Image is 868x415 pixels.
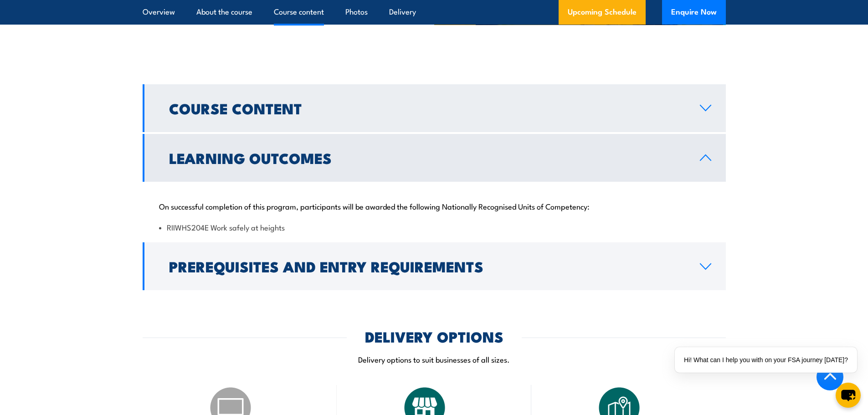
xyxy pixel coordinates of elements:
[169,260,685,272] h2: Prerequisites and Entry Requirements
[159,222,709,232] li: RIIWHS204E Work safely at heights
[365,330,503,343] h2: DELIVERY OPTIONS
[159,201,709,210] p: On successful completion of this program, participants will be awarded the following Nationally R...
[169,151,685,164] h2: Learning Outcomes
[169,102,685,114] h2: Course Content
[143,354,726,364] p: Delivery options to suit businesses of all sizes.
[836,383,861,408] button: chat-button
[143,242,726,290] a: Prerequisites and Entry Requirements
[675,347,857,373] div: Hi! What can I help you with on your FSA journey [DATE]?
[143,84,726,132] a: Course Content
[143,134,726,182] a: Learning Outcomes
